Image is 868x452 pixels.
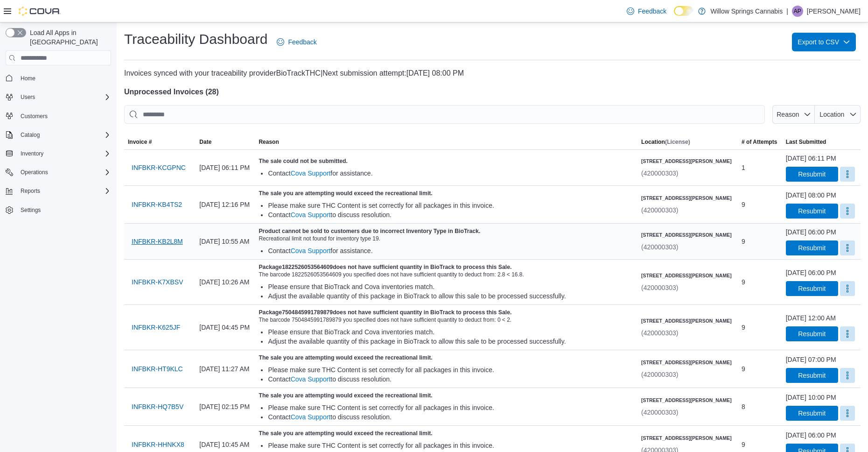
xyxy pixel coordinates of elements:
[199,138,211,146] span: Date
[641,138,690,146] h5: Location
[128,158,189,177] button: INFBKR-KCGPNC
[259,190,634,197] h5: The sale you are attempting would exceed the recreational limit.
[840,281,855,296] button: More
[17,129,111,141] span: Catalog
[196,273,255,291] div: [DATE] 10:26 AM
[786,313,836,323] div: [DATE] 12:00 AM
[641,272,732,279] h6: [STREET_ADDRESS][PERSON_NAME]
[21,75,35,82] span: Home
[742,276,745,288] span: 9
[772,105,815,124] button: Reason
[128,138,152,146] span: Invoice #
[128,232,187,251] button: INFBKR-KB2L8M
[259,392,634,399] h5: The sale you are attempting would exceed the recreational limit.
[124,134,196,149] button: Invoice #
[786,326,838,341] button: Resubmit
[21,113,48,120] span: Customers
[17,110,111,122] span: Customers
[21,150,43,157] span: Inventory
[259,235,634,242] div: Recreational limit not found for inventory type 19.
[17,73,39,84] a: Home
[641,206,678,214] span: (420000303)
[786,368,838,383] button: Resubmit
[17,148,111,159] span: Inventory
[21,169,48,176] span: Operations
[196,397,255,416] div: [DATE] 02:15 PM
[291,211,331,219] a: Cova Support
[268,327,634,337] div: Please ensure that BioTrack and Cova inventories match.
[124,86,861,98] h4: Unprocessed Invoices ( 28 )
[128,195,186,214] button: INFBKR-KB4TS2
[786,154,836,163] div: [DATE] 06:11 PM
[17,204,111,216] span: Settings
[132,364,183,374] span: INFBKR-HT9KLC
[798,33,850,51] span: Export to CSV
[17,205,44,216] a: Settings
[792,6,803,17] div: Alex Perdikis
[17,185,44,197] button: Reports
[273,33,320,51] a: Feedback
[2,203,115,217] button: Settings
[196,158,255,177] div: [DATE] 06:11 PM
[742,162,745,173] span: 1
[259,271,634,278] div: The barcode 1822526053564609 you specified does not have sufficient quantity to deduct from: 2.8 ...
[807,6,861,17] p: [PERSON_NAME]
[268,169,634,178] div: Contact for assistance.
[623,2,670,21] a: Feedback
[641,243,678,251] span: (420000303)
[742,401,745,412] span: 8
[21,206,41,214] span: Settings
[124,105,765,124] input: This is a search bar. After typing your query, hit enter to filter the results lower in the page.
[786,268,836,277] div: [DATE] 06:00 PM
[742,236,745,247] span: 9
[2,166,115,179] button: Operations
[641,329,678,337] span: (420000303)
[2,147,115,160] button: Inventory
[798,371,826,380] span: Resubmit
[786,191,836,200] div: [DATE] 08:00 PM
[17,129,43,141] button: Catalog
[259,263,634,271] h5: Package 1822526053564609 does not have sufficient quantity in BioTrack to process this Sale.
[638,7,666,16] span: Feedback
[19,7,61,16] img: Cova
[196,318,255,337] div: [DATE] 04:45 PM
[798,243,826,253] span: Resubmit
[641,194,732,202] h6: [STREET_ADDRESS][PERSON_NAME]
[786,355,836,364] div: [DATE] 07:00 PM
[786,6,788,17] p: |
[132,163,186,172] span: INFBKR-KCGPNC
[132,440,184,449] span: INFBKR-HHNKX8
[742,363,745,374] span: 9
[798,409,826,418] span: Resubmit
[291,375,331,383] a: Cova Support
[819,111,844,118] span: Location
[132,277,183,287] span: INFBKR-K7XBSV
[196,232,255,251] div: [DATE] 10:55 AM
[268,412,634,422] div: Contact to discuss resolution.
[674,6,693,16] input: Dark Mode
[259,157,634,165] h5: The sale could not be submitted.
[26,28,111,47] span: Load All Apps in [GEOGRAPHIC_DATA]
[641,138,690,146] span: Location (License)
[21,93,35,101] span: Users
[268,246,634,255] div: Contact for assistance.
[291,413,331,421] a: Cova Support
[777,111,799,118] span: Reason
[798,329,826,339] span: Resubmit
[2,109,115,123] button: Customers
[641,317,732,325] h6: [STREET_ADDRESS][PERSON_NAME]
[268,403,634,412] div: Please make sure THC Content is set correctly for all packages in this invoice.
[742,439,745,450] span: 9
[17,72,111,84] span: Home
[840,326,855,341] button: More
[786,406,838,421] button: Resubmit
[17,167,52,178] button: Operations
[742,322,745,333] span: 9
[786,431,836,440] div: [DATE] 06:00 PM
[742,199,745,210] span: 9
[268,210,634,219] div: Contact to discuss resolution.
[17,167,111,178] span: Operations
[815,105,861,124] button: Location
[128,360,187,378] button: INFBKR-HT9KLC
[786,393,836,402] div: [DATE] 10:00 PM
